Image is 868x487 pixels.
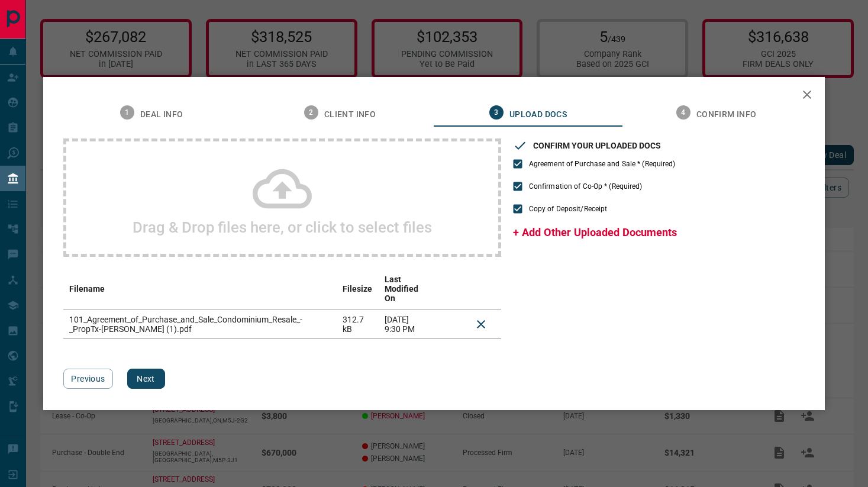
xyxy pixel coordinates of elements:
span: Upload Docs [509,109,567,120]
text: 1 [125,108,129,117]
h3: CONFIRM YOUR UPLOADED DOCS [533,141,661,150]
span: Copy of Deposit/Receipt [529,204,608,214]
th: delete file action column [461,269,501,309]
button: Delete [467,310,495,338]
th: download action column [431,269,461,309]
th: Filesize [337,269,379,309]
text: 2 [309,108,313,117]
span: Confirm Info [696,109,757,120]
span: Client Info [324,109,376,120]
text: 4 [681,108,685,117]
th: Filename [63,269,336,309]
div: Drag & Drop files here, or click to select files [63,138,501,257]
span: + Add Other Uploaded Documents [513,226,677,238]
text: 3 [494,108,498,117]
button: Next [127,369,165,389]
td: 312.7 kB [337,309,379,339]
button: Previous [63,369,112,389]
td: 101_Agreement_of_Purchase_and_Sale_Condominium_Resale_-_PropTx-[PERSON_NAME] (1).pdf [63,309,336,339]
th: Last Modified On [379,269,431,309]
span: Confirmation of Co-Op * (Required) [529,181,643,192]
span: Deal Info [140,109,183,120]
td: [DATE] 9:30 PM [379,309,431,339]
span: Agreement of Purchase and Sale * (Required) [529,159,676,169]
h2: Drag & Drop files here, or click to select files [133,218,432,236]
